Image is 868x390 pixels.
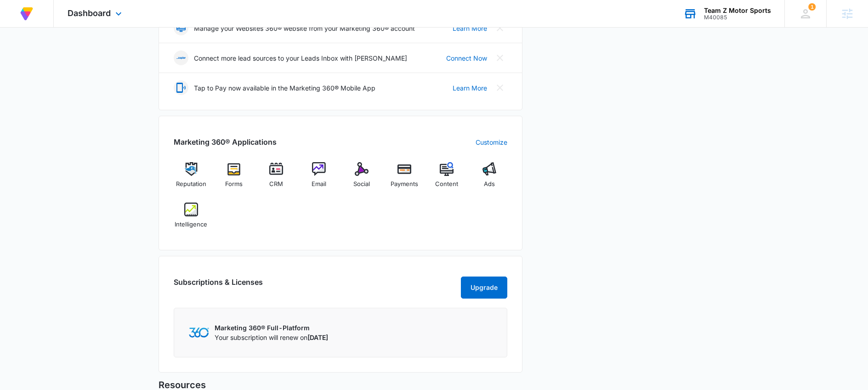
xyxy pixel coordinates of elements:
[453,83,487,93] a: Learn More
[493,80,507,95] button: Close
[808,3,816,11] span: 1
[215,323,328,333] p: Marketing 360® Full-Platform
[484,180,495,189] span: Ads
[386,162,422,195] a: Payments
[269,180,283,189] span: CRM
[472,162,507,195] a: Ads
[174,162,209,195] a: Reputation
[194,83,375,93] p: Tap to Pay now available in the Marketing 360® Mobile App
[453,23,487,33] a: Learn More
[259,162,294,195] a: CRM
[174,277,263,295] h2: Subscriptions & Licenses
[189,328,209,337] img: Marketing 360 Logo
[493,21,507,35] button: Close
[435,180,458,189] span: Content
[429,162,465,195] a: Content
[461,277,507,299] button: Upgrade
[493,51,507,65] button: Close
[344,162,380,195] a: Social
[446,53,487,63] a: Connect Now
[301,162,337,195] a: Email
[312,180,326,189] span: Email
[68,8,111,18] span: Dashboard
[174,203,209,236] a: Intelligence
[174,136,277,147] h2: Marketing 360® Applications
[476,137,507,147] a: Customize
[18,6,35,22] img: Volusion
[353,180,370,189] span: Social
[307,333,328,341] span: [DATE]
[176,180,206,189] span: Reputation
[194,53,407,63] p: Connect more lead sources to your Leads Inbox with [PERSON_NAME]
[704,14,771,21] div: account id
[216,162,251,195] a: Forms
[704,7,771,14] div: account name
[808,3,816,11] div: notifications count
[391,180,418,189] span: Payments
[215,333,328,342] p: Your subscription will renew on
[175,220,207,229] span: Intelligence
[225,180,243,189] span: Forms
[194,23,415,33] p: Manage your Websites 360® website from your Marketing 360® account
